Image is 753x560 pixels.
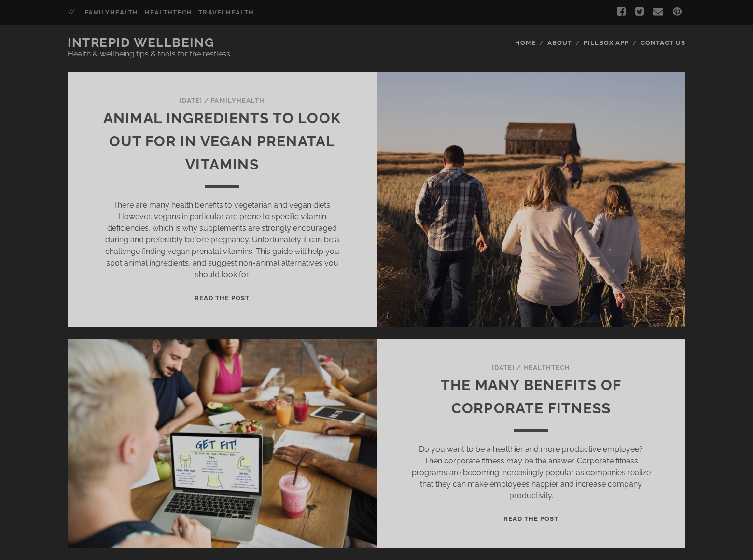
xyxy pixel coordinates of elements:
[103,110,341,173] a: Animal Ingredients to Look Out for in Vegan Prenatal Vitamins
[180,97,202,104] span: [DATE]
[523,364,570,371] a: HealthTech
[516,364,521,371] span: /
[68,35,214,50] a: Intrepid Wellbeing
[617,6,626,16] i: facebook
[211,97,265,104] a: FamilyHealth
[411,443,651,501] p: Do you want to be a healthier and more productive employee? Then corporate fitness may be the ans...
[441,377,621,417] a: The Many Benefits Of Corporate Fitness
[102,199,342,280] p: There are many health benefits to vegetarian and vegan diets. However, vegans in particular are p...
[195,294,250,302] a: Read the post
[204,97,209,104] span: /
[503,515,559,522] a: Read the post
[492,364,515,371] span: [DATE]
[198,7,254,18] a: travelhealth
[653,6,663,16] i: email
[547,37,572,49] a: About
[635,6,644,16] i: twitter
[515,37,536,49] a: Home
[673,6,682,16] i: pinterest
[85,7,139,18] a: familyhealth
[145,7,192,18] a: healthtech
[584,37,629,49] a: Pillbox App
[641,37,685,49] a: Contact Us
